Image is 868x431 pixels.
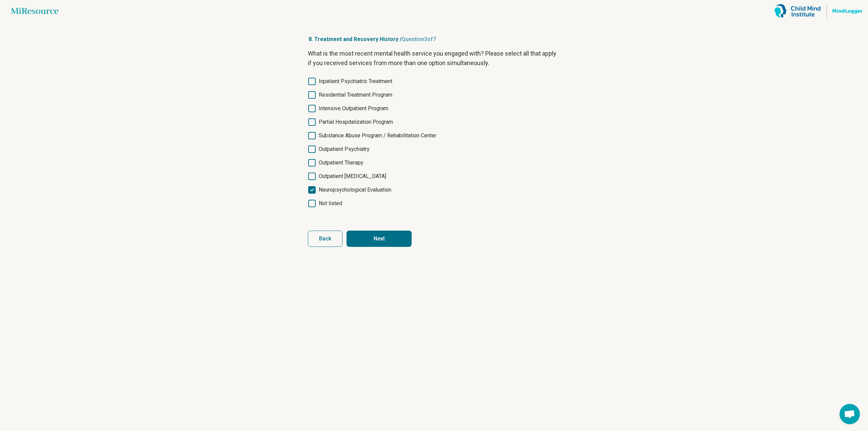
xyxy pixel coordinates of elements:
[319,199,342,208] span: Not listed
[319,118,393,126] span: Partial Hospitalization Program
[347,231,412,247] button: Next
[308,35,560,43] p: 8. Treatment and Recovery History /
[308,231,342,247] button: Back
[319,159,363,167] span: Outpatient Therapy
[319,145,370,153] span: Outpatient Psychiatry
[308,49,560,68] p: What is the most recent mental health service you engaged with? Please select all that apply if y...
[319,104,388,113] span: Intensive Outpatient Program
[319,91,392,99] span: Residential Treatment Program
[319,186,391,194] span: Neuropsychological Evaluation
[840,404,860,424] div: Open chat
[319,236,331,241] span: Back
[319,132,436,140] span: Substance Abuse Program / Rehabilitation Center
[319,172,386,180] span: Outpatient [MEDICAL_DATA]
[319,77,392,85] span: Inpatient Psychiatric Treatment
[402,36,436,42] span: Question 3 of 7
